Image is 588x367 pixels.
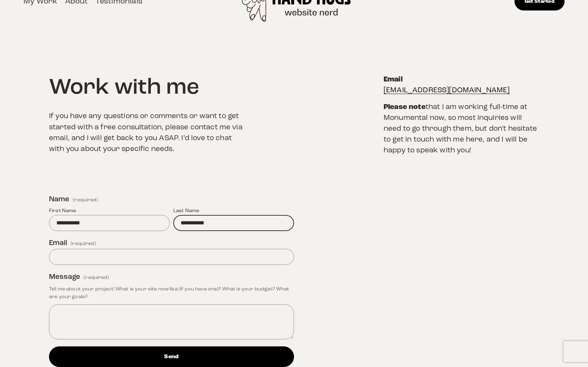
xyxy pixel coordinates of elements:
h2: Work with me [49,74,246,99]
strong: Please note [384,102,426,111]
span: (required) [73,197,98,202]
div: First Name [49,207,170,215]
span: Email [49,238,67,247]
span: Message [49,272,80,281]
div: Last Name [173,207,294,215]
span: (required) [84,274,108,281]
strong: Email [384,74,402,84]
button: Send [49,346,294,367]
a: [EMAIL_ADDRESS][DOMAIN_NAME] [384,86,510,94]
span: Name [49,194,69,204]
p: that I am working full-time at Monumental now, so most inquiries will need to go through them, bu... [384,101,539,156]
p: If you have any questions or comments or want to get started with a free consultation, please con... [49,110,246,154]
p: Tell me about your project! What is your site now like (if you have one)? What is your budget? Wh... [49,283,294,303]
span: (required) [71,240,96,247]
